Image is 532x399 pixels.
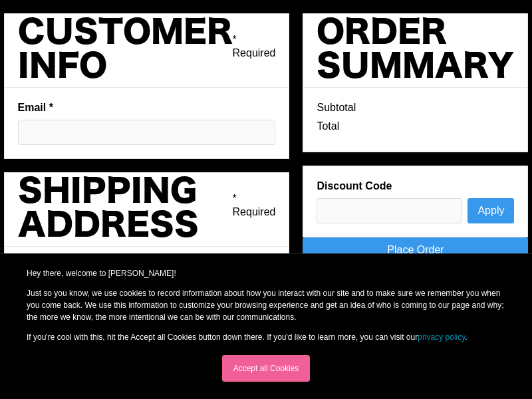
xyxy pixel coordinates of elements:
p: Just so you know, we use cookies to record information about how you interact with our site and t... [27,287,505,323]
div: * Required [233,33,276,60]
div: * Required [233,192,276,219]
a: Accept all Cookies [222,355,311,382]
p: Hey there, welcome to [PERSON_NAME]! [27,267,505,279]
div: Subtotal [317,101,356,114]
div: Total [317,120,339,133]
p: If you're cool with this, hit the Accept all Cookies button down there. If you'd like to learn mo... [27,331,505,343]
h2: Order Summary [317,17,514,84]
a: privacy policy [418,332,465,342]
label: Email * [18,101,276,114]
h2: Shipping Address [18,176,233,243]
a: Place Order [303,237,528,263]
h2: Customer Info [18,17,233,84]
label: Discount Code [317,180,514,193]
button: Apply Discount [467,198,514,223]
